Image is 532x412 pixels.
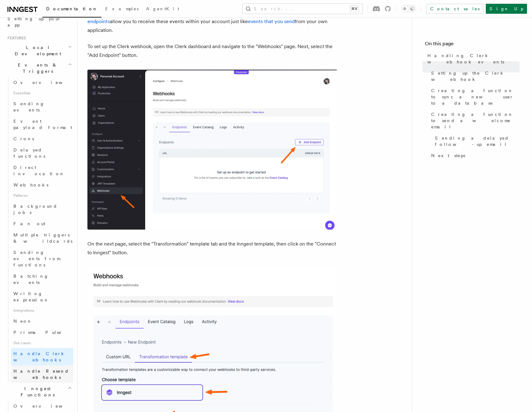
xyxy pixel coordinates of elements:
[5,36,26,41] span: Features
[429,150,520,161] a: Next steps
[11,271,73,288] a: Batching events
[5,77,73,383] div: Events & Triggers
[13,404,78,409] span: Overview
[13,351,66,362] span: Handle Clerk webhooks
[11,288,73,305] a: Writing expression
[11,201,73,218] a: Background jobs
[5,13,73,31] a: Setting up your app
[350,6,359,12] kbd: ⌘K
[13,291,49,302] span: Writing expression
[13,101,45,112] span: Sending events
[46,6,98,11] span: Documentation
[87,240,337,257] p: On the next page, select the "Transformation" template tab and the Inngest template, then click o...
[13,330,62,335] span: Prisma Pulse
[11,365,73,383] a: Handle Resend webhooks
[13,182,48,187] span: Webhooks
[13,274,49,285] span: Batching events
[435,135,520,147] span: Sending a delayed follow-up email
[11,247,73,271] a: Sending events from functions
[11,144,73,162] a: Delayed functions
[13,147,45,159] span: Delayed functions
[11,400,73,412] a: Overview
[11,179,73,191] a: Webhooks
[11,229,73,247] a: Multiple triggers & wildcards
[5,385,67,398] span: Inngest Functions
[13,250,60,267] span: Sending events from functions
[5,383,73,400] button: Inngest Functions
[248,18,295,24] a: events that you send
[13,165,65,176] span: Direct invocation
[13,80,78,85] span: Overview
[87,10,307,24] a: webhook endpoints
[13,221,45,226] span: Fan out
[5,42,73,59] button: Local Development
[13,204,57,215] span: Background jobs
[146,6,179,11] span: AgentKit
[429,67,520,85] a: Setting up the Clerk webhook
[426,4,483,14] a: Contact sales
[11,315,73,327] a: Neon
[5,59,73,77] button: Events & Triggers
[42,2,101,17] a: Documentation
[142,2,183,17] a: AgentKit
[11,133,73,144] a: Crons
[11,98,73,116] a: Sending events
[11,88,73,98] span: Essentials
[431,152,465,159] span: Next steps
[431,111,520,130] span: Creating a function to send a welcome email
[11,191,73,201] span: Patterns
[87,8,337,35] p: Clerk enables when certain events occur. Inngest's allow you to receive these events within your ...
[432,132,520,150] a: Sending a delayed follow-up email
[13,319,32,324] span: Neon
[427,52,520,65] span: Handling Clerk webhook events
[429,85,520,109] a: Creating a function to sync a new user to a database
[11,218,73,229] a: Fan out
[11,77,73,88] a: Overview
[5,44,68,57] span: Local Development
[243,4,362,14] button: Search...⌘K
[5,62,68,74] span: Events & Triggers
[13,369,69,380] span: Handle Resend webhooks
[105,6,139,11] span: Examples
[425,50,520,67] a: Handling Clerk webhook events
[11,338,73,348] span: Use cases
[401,5,416,12] button: Toggle dark mode
[11,305,73,315] span: Integrations
[87,42,337,60] p: To set up the Clerk webhook, open the Clerk dashboard and navigate to the "Webhooks" page. Next, ...
[11,327,73,338] a: Prisma Pulse
[13,136,34,141] span: Crons
[11,116,73,133] a: Event payload format
[101,2,142,17] a: Examples
[431,87,520,106] span: Creating a function to sync a new user to a database
[431,70,520,82] span: Setting up the Clerk webhook
[486,4,527,14] a: Sign Up
[13,232,72,244] span: Multiple triggers & wildcards
[11,162,73,179] a: Direct invocation
[13,119,72,130] span: Event payload format
[87,70,337,230] img: The Webhooks page in the Clerk Dashboard. A red arrow points to the button for Add Endpoint.
[11,348,73,365] a: Handle Clerk webhooks
[425,40,520,50] h4: On this page
[429,109,520,132] a: Creating a function to send a welcome email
